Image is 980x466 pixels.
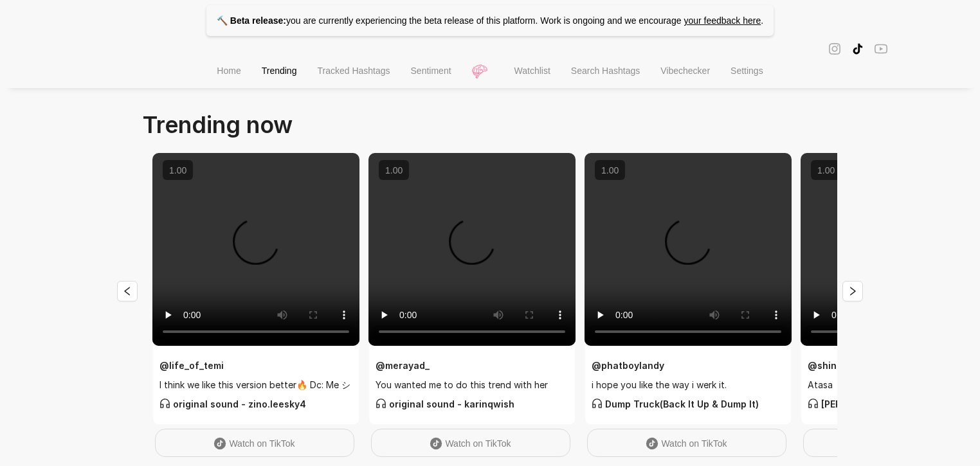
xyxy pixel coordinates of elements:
span: Watch on TikTok [445,438,511,449]
span: youtube [875,41,887,56]
span: Vibechecker [660,66,710,76]
span: customer-service [159,398,170,409]
strong: original sound - zino.leesky4 [159,399,306,409]
p: you are currently experiencing the beta release of this platform. Work is ongoing and we encourage . [206,5,774,36]
strong: @ life_of_temi [159,360,224,371]
strong: @ phatboylandy [592,360,664,371]
a: Watch on TikTok [155,429,354,457]
strong: 🔨 Beta release: [217,15,286,26]
span: Home [217,66,240,76]
span: left [122,286,132,296]
span: Trending [262,66,297,76]
span: customer-service [592,398,603,409]
span: i hope you like the way i werk it. [592,378,785,392]
span: Sentiment [411,66,451,76]
a: your feedback here [684,15,761,26]
span: You wanted me to do this trend with her [376,378,568,392]
span: Search Hashtags [571,66,640,76]
strong: @ merayad_ [376,360,430,371]
span: Watch on TikTok [229,438,295,449]
span: Tracked Hashtags [317,66,390,76]
span: customer-service [808,398,819,409]
strong: @ shine4620 [808,360,867,371]
a: Watch on TikTok [587,429,786,457]
span: Trending now [143,111,293,139]
strong: [PERSON_NAME] ATASSA [808,399,936,409]
strong: original sound - karinqwish [376,399,514,409]
span: Watchlist [514,66,550,76]
span: instagram [828,41,841,56]
a: Watch on TikTok [371,429,570,457]
span: customer-service [376,398,386,409]
span: Settings [730,66,763,76]
strong: Dump Truck(Back It Up & Dump It) [592,399,759,409]
span: Watch on TikTok [661,438,727,449]
span: right [848,286,858,296]
span: I think we like this version better🔥 Dc: Me シ [159,378,352,392]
